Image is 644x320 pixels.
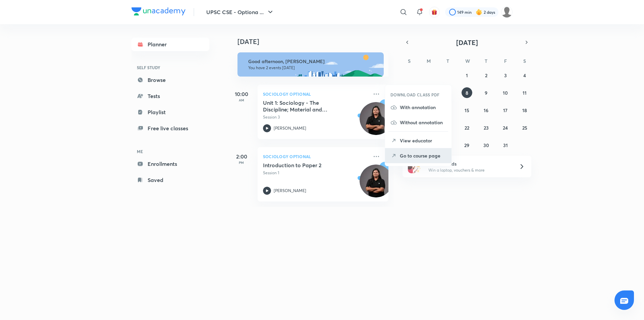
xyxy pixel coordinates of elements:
[481,140,491,150] button: October 30, 2025
[400,119,446,126] p: Without annotation
[131,7,185,15] img: Company Logo
[523,58,526,64] abbr: Saturday
[462,70,472,81] button: October 1, 2025
[483,142,489,148] abbr: October 30, 2025
[431,9,437,15] img: avatar
[500,87,511,98] button: October 10, 2025
[274,188,306,194] p: [PERSON_NAME]
[400,104,446,111] p: With annotation
[408,160,421,173] img: referral
[237,52,384,77] img: afternoon
[504,58,507,64] abbr: Friday
[481,122,491,133] button: October 23, 2025
[519,87,530,98] button: October 11, 2025
[456,38,478,47] span: [DATE]
[263,170,368,176] p: Session 1
[481,70,491,81] button: October 2, 2025
[131,73,209,87] a: Browse
[248,58,378,64] h6: Good afternoon, [PERSON_NAME]
[484,125,489,131] abbr: October 23, 2025
[263,90,368,98] p: Sociology Optional
[131,7,185,17] a: Company Logo
[485,72,487,79] abbr: October 2, 2025
[503,125,508,131] abbr: October 24, 2025
[274,125,306,131] p: [PERSON_NAME]
[263,152,368,161] p: Sociology Optional
[481,105,491,116] button: October 16, 2025
[462,122,472,133] button: October 22, 2025
[481,87,491,98] button: October 9, 2025
[519,122,530,133] button: October 25, 2025
[131,38,209,51] a: Planner
[228,152,255,161] h5: 2:00
[263,114,368,120] p: Session 3
[503,142,508,148] abbr: October 31, 2025
[400,137,446,144] p: View educator
[462,105,472,116] button: October 15, 2025
[428,167,511,173] p: Win a laptop, vouchers & more
[237,38,395,46] h4: [DATE]
[131,157,209,171] a: Enrollments
[131,89,209,103] a: Tests
[248,65,378,71] p: You have 2 events [DATE]
[446,58,449,64] abbr: Tuesday
[400,152,446,159] p: Go to course page
[484,107,488,113] abbr: October 16, 2025
[523,90,527,96] abbr: October 11, 2025
[500,105,511,116] button: October 17, 2025
[462,140,472,150] button: October 29, 2025
[228,98,255,102] p: AM
[485,90,487,96] abbr: October 9, 2025
[465,125,469,131] abbr: October 22, 2025
[500,140,511,150] button: October 31, 2025
[131,173,209,187] a: Saved
[476,9,482,15] img: streak
[131,146,209,157] h6: ME
[464,142,469,148] abbr: October 29, 2025
[202,5,278,19] button: UPSC CSE - Optiona ...
[131,122,209,135] a: Free live classes
[466,90,468,96] abbr: October 8, 2025
[228,90,255,98] h5: 10:00
[522,107,527,113] abbr: October 18, 2025
[428,160,511,167] h6: Refer friends
[263,162,346,169] h5: Introduction to Paper 2
[427,58,431,64] abbr: Monday
[522,125,527,131] abbr: October 25, 2025
[503,90,508,96] abbr: October 10, 2025
[501,6,513,18] img: Snehal Vaidya
[462,87,472,98] button: October 8, 2025
[131,62,209,73] h6: SELF STUDY
[429,7,440,17] button: avatar
[408,58,411,64] abbr: Sunday
[412,38,522,47] button: [DATE]
[503,107,507,113] abbr: October 17, 2025
[485,58,487,64] abbr: Thursday
[519,70,530,81] button: October 4, 2025
[466,72,468,79] abbr: October 1, 2025
[465,107,469,113] abbr: October 15, 2025
[131,105,209,119] a: Playlist
[228,161,255,165] p: PM
[504,72,507,79] abbr: October 3, 2025
[500,122,511,133] button: October 24, 2025
[263,99,346,113] h5: Unit 1: Sociology - The Discipline; Material and Political Development in Europe
[465,58,470,64] abbr: Wednesday
[519,105,530,116] button: October 18, 2025
[523,72,526,79] abbr: October 4, 2025
[390,92,440,98] h6: DOWNLOAD CLASS PDF
[500,70,511,81] button: October 3, 2025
